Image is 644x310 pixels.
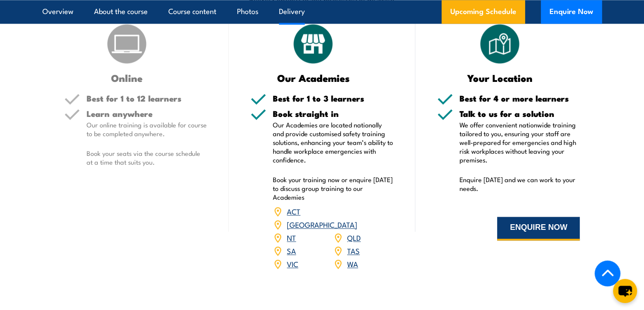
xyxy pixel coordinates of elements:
h3: Our Academies [251,73,376,83]
h5: Best for 1 to 12 learners [87,94,207,102]
h5: Talk to us for a solution [460,109,580,118]
a: QLD [347,232,361,243]
a: WA [347,258,358,269]
a: VIC [287,258,298,269]
h5: Learn anywhere [87,109,207,118]
a: TAS [347,245,360,256]
p: Our online training is available for course to be completed anywhere. [87,120,207,138]
button: chat-button [613,279,637,303]
button: ENQUIRE NOW [497,217,580,240]
h5: Book straight in [273,109,393,118]
p: Book your seats via the course schedule at a time that suits you. [87,149,207,166]
p: Enquire [DATE] and we can work to your needs. [460,175,580,193]
a: [GEOGRAPHIC_DATA] [287,219,357,229]
p: We offer convenient nationwide training tailored to you, ensuring your staff are well-prepared fo... [460,120,580,164]
h3: Your Location [437,73,563,83]
a: ACT [287,206,300,216]
a: NT [287,232,296,243]
p: Our Academies are located nationally and provide customised safety training solutions, enhancing ... [273,120,393,164]
a: SA [287,245,296,256]
h5: Best for 1 to 3 learners [273,94,393,102]
p: Book your training now or enquire [DATE] to discuss group training to our Academies [273,175,393,201]
h5: Best for 4 or more learners [460,94,580,102]
h3: Online [64,73,190,83]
